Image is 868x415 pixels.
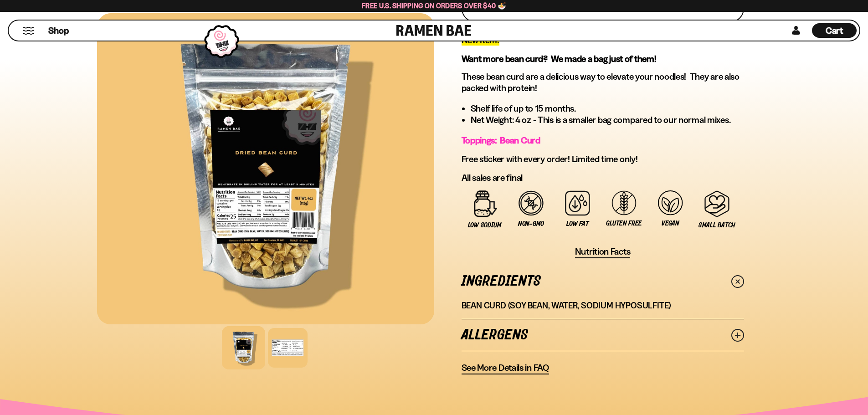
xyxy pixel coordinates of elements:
[575,246,631,258] button: Nutrition Facts
[462,135,540,146] span: Toppings: Bean Curd
[48,25,69,37] span: Shop
[699,221,735,229] span: Small Batch
[462,319,744,351] a: Allergens
[462,362,549,374] span: See More Details in FAQ
[48,23,69,38] a: Shop
[462,172,744,184] p: All sales are final
[471,114,744,126] li: Net Weight: 4 oz - This is a smaller bag compared to our normal mixes.
[812,20,857,41] div: Cart
[22,27,35,35] button: Mobile Menu Trigger
[575,246,631,257] span: Nutrition Facts
[468,221,502,229] span: Low Sodium
[462,266,744,297] a: Ingredients
[462,362,549,374] a: See More Details in FAQ
[606,220,642,227] span: Gluten Free
[462,71,744,94] p: These bean curd are a delicious way to elevate your noodles! They are also packed with protein!
[462,154,638,164] span: Free sticker with every order! Limited time only!
[462,53,657,64] strong: Want more bean curd? We made a bag just of them!
[826,25,843,36] span: Cart
[566,220,588,228] span: Low Fat
[518,220,544,228] span: Non-GMO
[362,1,506,10] span: Free U.S. Shipping on Orders over $40 🍜
[471,103,744,114] li: Shelf life of up to 15 months.
[662,220,679,227] span: Vegan
[462,300,744,312] p: Bean Curd (Soy Bean, Water, Sodium Hyposulfite)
